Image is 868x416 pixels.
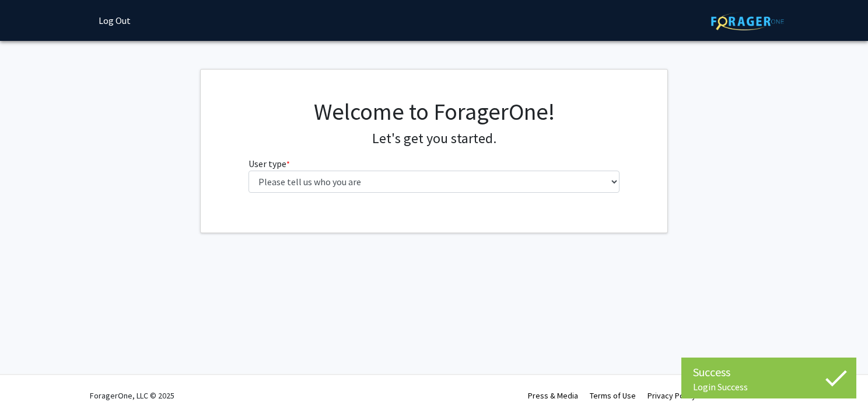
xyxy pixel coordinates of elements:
h1: Welcome to ForagerOne! [249,98,620,126]
a: Press & Media [528,390,578,401]
div: Login Success [693,381,845,393]
div: Success [693,363,845,381]
img: ForagerOne Logo [711,12,784,30]
div: ForagerOne, LLC © 2025 [90,375,174,416]
a: Terms of Use [590,390,636,401]
a: Privacy Policy [647,390,696,401]
h4: Let's get you started. [249,130,620,147]
label: User type [249,157,290,171]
